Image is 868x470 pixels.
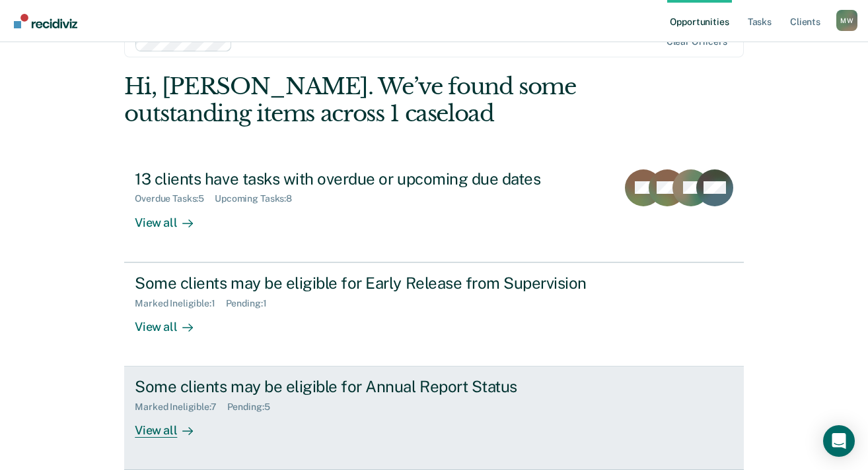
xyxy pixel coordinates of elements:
div: Some clients may be eligible for Early Release from Supervision [135,274,598,293]
button: Profile dropdown button [836,10,857,31]
div: View all [135,413,209,438]
div: View all [135,204,209,230]
div: Pending : 5 [227,401,281,413]
a: Some clients may be eligible for Early Release from SupervisionMarked Ineligible:1Pending:1View all [124,262,744,367]
div: Marked Ineligible : 7 [135,401,227,413]
div: Marked Ineligible : 1 [135,298,225,309]
div: Some clients may be eligible for Annual Report Status [135,377,598,396]
div: View all [135,308,209,334]
div: M W [836,10,857,31]
div: Overdue Tasks : 5 [135,193,215,204]
img: Recidiviz [14,14,77,28]
div: Pending : 1 [226,298,277,309]
div: Upcoming Tasks : 8 [215,193,303,204]
a: Some clients may be eligible for Annual Report StatusMarked Ineligible:7Pending:5View all [124,367,744,470]
div: 13 clients have tasks with overdue or upcoming due dates [135,169,598,189]
div: Open Intercom Messenger [823,425,855,457]
a: 13 clients have tasks with overdue or upcoming due datesOverdue Tasks:5Upcoming Tasks:8View all [124,159,744,262]
div: Hi, [PERSON_NAME]. We’ve found some outstanding items across 1 caseload [124,73,620,127]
